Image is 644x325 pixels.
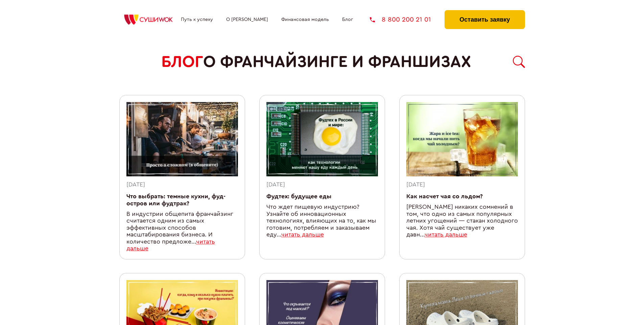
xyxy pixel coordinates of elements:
[281,17,329,22] a: Финансовая модель
[126,211,238,252] div: В индустрии общепита франчайзинг считается одним из самых эффективных способов масштабирования би...
[126,194,225,206] a: Что выбрать: темные кухни, фуд-остров или фудтрак?
[370,16,431,23] a: 8 800 200 21 01
[266,204,378,239] div: Что ждет пищевую индустрию? Узнайте об инновационных технологиях, влияющих на то, как мы готовим,...
[406,181,518,189] div: [DATE]
[406,204,518,239] div: [PERSON_NAME] никаких сомнений в том, что одно из самых популярных летних угощений ― стакан холод...
[226,17,268,22] a: О [PERSON_NAME]
[382,16,431,23] span: 8 800 200 21 01
[203,53,471,71] span: о франчайзинге и франшизах
[281,232,324,237] a: читать дальше
[445,10,525,29] button: Оставить заявку
[161,53,203,71] span: БЛОГ
[266,181,378,189] div: [DATE]
[266,194,332,199] a: Фудтех: будущее еды
[342,17,353,22] a: Блог
[126,181,238,189] div: [DATE]
[181,17,213,22] a: Путь к успеху
[425,232,467,237] a: читать дальше
[406,194,483,199] a: Как насчет чая со льдом?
